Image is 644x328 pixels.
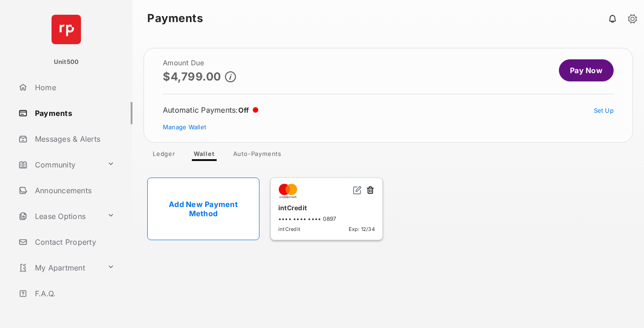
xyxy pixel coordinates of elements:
a: Payments [15,102,132,124]
a: Messages & Alerts [15,128,132,150]
a: Set Up [594,107,614,114]
div: intCredit [278,200,375,215]
p: $4,799.00 [163,70,221,83]
a: Lease Options [15,205,103,227]
a: Manage Wallet [163,123,206,131]
a: Announcements [15,179,132,201]
span: intCredit [278,226,300,232]
a: Wallet [186,150,222,161]
a: Add New Payment Method [147,178,259,240]
img: svg+xml;base64,PHN2ZyB4bWxucz0iaHR0cDovL3d3dy53My5vcmcvMjAwMC9zdmciIHdpZHRoPSI2NCIgaGVpZ2h0PSI2NC... [52,15,81,44]
a: My Apartment [15,257,103,279]
h2: Amount Due [163,59,236,67]
img: svg+xml;base64,PHN2ZyB2aWV3Qm94PSIwIDAgMjQgMjQiIHdpZHRoPSIxNiIgaGVpZ2h0PSIxNiIgZmlsbD0ibm9uZSIgeG... [353,185,362,195]
a: Home [15,76,132,98]
strong: Payments [147,13,203,24]
div: Automatic Payments : [163,105,259,115]
a: Community [15,154,103,176]
a: Auto-Payments [226,150,289,161]
span: Off [238,106,249,115]
span: Exp: 12/34 [349,226,375,232]
div: •••• •••• •••• 0897 [278,215,375,222]
a: F.A.Q. [15,282,132,305]
p: Unit500 [54,58,79,67]
a: Ledger [145,150,183,161]
a: Contact Property [15,231,132,253]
